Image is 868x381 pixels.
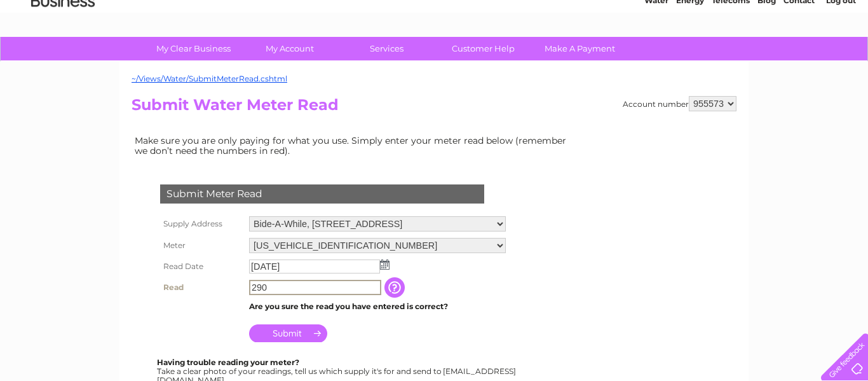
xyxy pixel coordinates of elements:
[249,324,327,342] input: Submit
[826,54,856,64] a: Log out
[628,6,716,22] a: 0333 014 3131
[676,54,704,64] a: Energy
[644,54,668,64] a: Water
[132,96,736,120] h2: Submit Water Meter Read
[132,74,287,83] a: ~/Views/Water/SubmitMeterRead.cshtml
[157,213,246,235] th: Supply Address
[238,37,342,60] a: My Account
[31,33,95,72] img: logo.png
[157,256,246,277] th: Read Date
[334,37,439,60] a: Services
[527,37,632,60] a: Make A Payment
[132,132,576,159] td: Make sure you are only paying for what you use. Simply enter your meter read below (remember we d...
[712,54,750,64] a: Telecoms
[757,54,776,64] a: Blog
[246,298,509,315] td: Are you sure the read you have entered is correct?
[623,96,736,111] div: Account number
[157,277,246,298] th: Read
[384,277,407,298] input: Information
[431,37,536,60] a: Customer Help
[141,37,246,60] a: My Clear Business
[157,357,299,367] b: Having trouble reading your meter?
[135,7,735,62] div: Clear Business is a trading name of Verastar Limited (registered in [GEOGRAPHIC_DATA] No. 3667643...
[380,260,390,270] img: ...
[160,184,484,204] div: Submit Meter Read
[157,235,246,256] th: Meter
[783,54,815,64] a: Contact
